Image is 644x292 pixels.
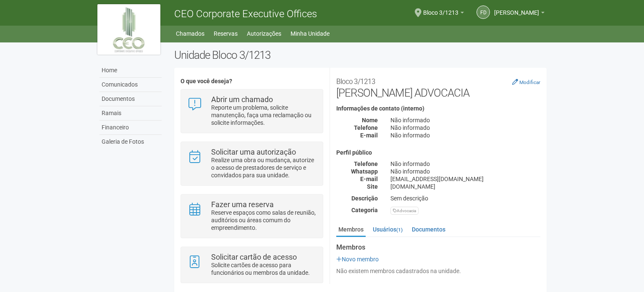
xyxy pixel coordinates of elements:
[187,148,316,179] a: Solicitar uma autorização Realize uma obra ou mudança, autorize o acesso de prestadores de serviç...
[423,1,458,16] span: Bloco 3/1213
[211,261,317,276] p: Solicite cartões de acesso para funcionários ou membros da unidade.
[99,106,162,121] a: Ramais
[362,117,378,124] strong: Nome
[187,253,316,276] a: Solicitar cartão de acesso Solicite cartões de acesso para funcionários ou membros da unidade.
[384,160,547,168] div: Não informado
[336,77,375,86] small: Bloco 3/1213
[384,195,547,202] div: Sem descrição
[396,227,403,233] small: (1)
[384,124,547,132] div: Não informado
[512,79,540,85] a: Modificar
[351,168,378,175] strong: Whatsapp
[181,78,323,84] h4: O que você deseja?
[291,28,330,39] a: Minha Unidade
[97,4,160,55] img: logo.jpg
[390,207,419,215] div: Advocacia
[211,209,317,231] p: Reserve espaços como salas de reunião, auditórios ou áreas comum do empreendimento.
[214,28,238,39] a: Reservas
[354,160,378,167] strong: Telefone
[174,8,317,20] span: CEO Corporate Executive Offices
[384,168,547,175] div: Não informado
[371,223,405,236] a: Usuários(1)
[519,79,540,85] small: Modificar
[367,183,378,190] strong: Site
[336,223,366,237] a: Membros
[99,63,162,78] a: Home
[336,105,540,112] h4: Informações de contato (interno)
[211,95,273,104] strong: Abrir um chamado
[494,1,539,16] span: FREDERICO DE SERPA PINTO LOPES GUIMARÃES
[211,200,274,209] strong: Fazer uma reserva
[423,11,464,17] a: Bloco 3/1213
[384,132,547,139] div: Não informado
[211,156,317,179] p: Realize uma obra ou mudança, autorize o acesso de prestadores de serviço e convidados para sua un...
[476,5,490,19] a: FD
[187,201,316,231] a: Fazer uma reserva Reserve espaços como salas de reunião, auditórios ou áreas comum do empreendime...
[336,74,540,99] h2: [PERSON_NAME] ADVOCACIA
[336,267,540,275] div: Não existem membros cadastrados na unidade.
[360,176,378,182] strong: E-mail
[99,135,162,149] a: Galeria de Fotos
[211,253,297,261] strong: Solicitar cartão de acesso
[410,223,448,236] a: Documentos
[99,121,162,135] a: Financeiro
[351,195,378,202] strong: Descrição
[99,78,162,92] a: Comunicados
[176,28,204,39] a: Chamados
[360,132,378,139] strong: E-mail
[351,207,378,213] strong: Categoria
[336,244,540,251] strong: Membros
[187,96,316,126] a: Abrir um chamado Reporte um problema, solicite manutenção, faça uma reclamação ou solicite inform...
[211,147,296,156] strong: Solicitar uma autorização
[247,28,281,39] a: Autorizações
[211,104,317,126] p: Reporte um problema, solicite manutenção, faça uma reclamação ou solicite informações.
[174,49,547,61] h2: Unidade Bloco 3/1213
[336,256,379,263] a: Novo membro
[99,92,162,106] a: Documentos
[384,116,547,124] div: Não informado
[384,183,547,190] div: [DOMAIN_NAME]
[336,150,540,156] h4: Perfil público
[384,175,547,183] div: [EMAIL_ADDRESS][DOMAIN_NAME]
[494,11,545,17] a: [PERSON_NAME]
[354,124,378,131] strong: Telefone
